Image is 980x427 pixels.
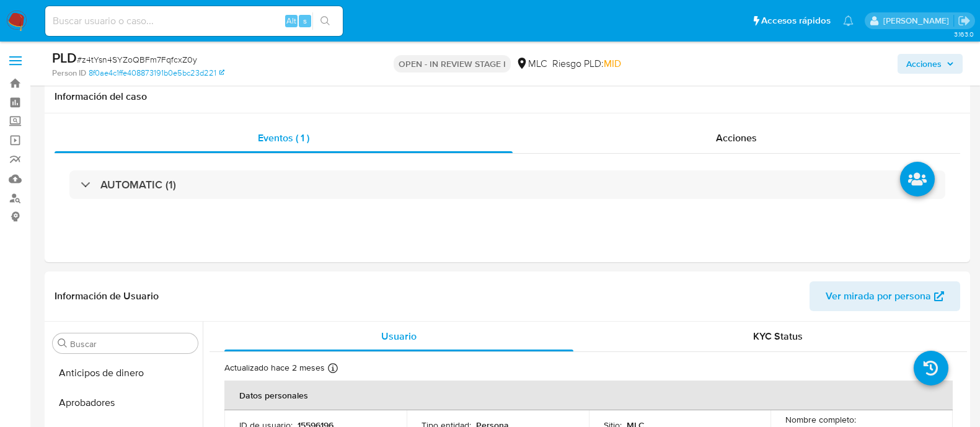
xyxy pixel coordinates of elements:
[52,48,77,68] b: PLD
[785,414,856,425] p: Nombre completo :
[69,170,945,199] div: AUTOMATIC (1)
[906,54,942,74] span: Acciones
[48,358,203,388] button: Anticipos de dinero
[100,178,176,191] h3: AUTOMATIC (1)
[552,57,621,71] span: Riesgo PLD:
[381,329,417,343] span: Usuario
[810,281,960,311] button: Ver mirada por persona
[716,131,757,145] span: Acciones
[52,68,86,79] b: Person ID
[286,15,296,27] span: Alt
[70,338,193,350] input: Buscar
[224,362,325,374] p: Actualizado hace 2 meses
[826,281,931,311] span: Ver mirada por persona
[45,13,343,29] input: Buscar usuario o caso...
[77,53,197,66] span: # z4tYsn4SYZoQBFm7FqfcxZ0y
[883,15,953,27] p: aline.magdaleno@mercadolibre.com
[604,56,621,71] span: MID
[753,329,803,343] span: KYC Status
[55,90,960,103] h1: Información del caso
[55,290,159,302] h1: Información de Usuario
[958,14,971,27] a: Salir
[58,338,68,348] button: Buscar
[394,55,511,73] p: OPEN - IN REVIEW STAGE I
[516,57,547,71] div: MLC
[303,15,307,27] span: s
[224,381,953,410] th: Datos personales
[843,15,854,26] a: Notificaciones
[312,12,338,30] button: search-icon
[89,68,224,79] a: 8f0ae4c1ffe408873191b0e5bc23d221
[898,54,963,74] button: Acciones
[761,14,831,27] span: Accesos rápidos
[48,388,203,418] button: Aprobadores
[258,131,309,145] span: Eventos ( 1 )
